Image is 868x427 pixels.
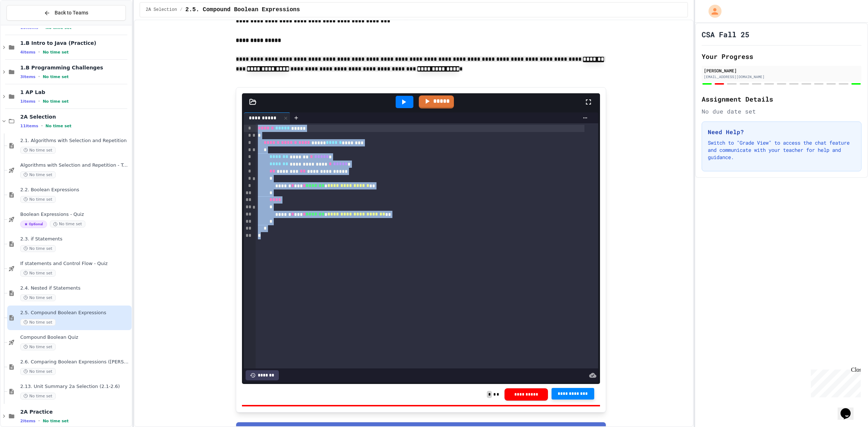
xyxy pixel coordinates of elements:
h3: Need Help? [708,128,855,136]
span: 2A Selection [20,114,130,120]
p: Switch to "Grade View" to access the chat feature and communicate with your teacher for help and ... [708,139,855,161]
span: No time set [20,393,56,400]
span: No time set [20,343,56,350]
span: • [41,123,43,129]
span: 2.5. Compound Boolean Expressions [186,5,300,14]
span: 2A Practice [20,409,130,415]
div: My Account [701,3,723,20]
span: • [38,49,40,55]
span: 2.13. Unit Summary 2a Selection (2.1-2.6) [20,384,130,390]
span: If statements and Control Flow - Quiz [20,261,130,267]
span: No time set [20,245,56,252]
span: 11 items [20,124,38,128]
span: No time set [20,270,56,277]
div: Chat with us now!Close [3,3,50,46]
span: 2.5. Compound Boolean Expressions [20,310,130,316]
span: No time set [43,419,69,423]
span: 1.B Programming Challenges [20,64,130,71]
span: 2 items [20,419,35,423]
span: No time set [43,50,69,55]
span: No time set [20,171,56,178]
span: No time set [20,368,56,375]
span: 1 items [20,99,35,104]
span: 3 items [20,74,35,79]
span: 2A Selection [146,7,177,13]
span: No time set [20,294,56,301]
span: 2.6. Comparing Boolean Expressions ([PERSON_NAME] Laws) [20,359,130,365]
span: 4 items [20,50,35,55]
span: Algorithms with Selection and Repetition - Topic 2.1 [20,162,130,168]
span: Boolean Expressions - Quiz [20,212,130,218]
span: No time set [50,221,85,227]
span: 2.4. Nested if Statements [20,285,130,291]
span: 2.2. Boolean Expressions [20,187,130,193]
span: 1.B Intro to Java (Practice) [20,40,130,46]
div: [PERSON_NAME] [704,67,859,74]
span: No time set [20,319,56,326]
span: No time set [43,74,69,79]
span: • [38,98,40,104]
h2: Assignment Details [702,94,861,104]
iframe: chat widget [838,398,861,420]
h2: Your Progress [702,51,861,61]
span: 1 AP Lab [20,89,130,95]
span: Back to Teams [55,9,88,17]
span: No time set [20,196,56,203]
span: 2.1. Algorithms with Selection and Repetition [20,138,130,144]
iframe: chat widget [808,367,861,397]
span: / [180,7,182,13]
div: No due date set [702,107,861,116]
span: Optional [20,221,47,228]
span: 2.3. if Statements [20,236,130,242]
span: • [38,74,40,80]
h1: CSA Fall 25 [702,29,749,39]
div: [EMAIL_ADDRESS][DOMAIN_NAME] [704,74,859,80]
span: No time set [46,124,72,128]
span: No time set [43,99,69,104]
span: Compound Boolean Quiz [20,334,130,341]
span: • [38,418,40,424]
span: No time set [20,147,56,154]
